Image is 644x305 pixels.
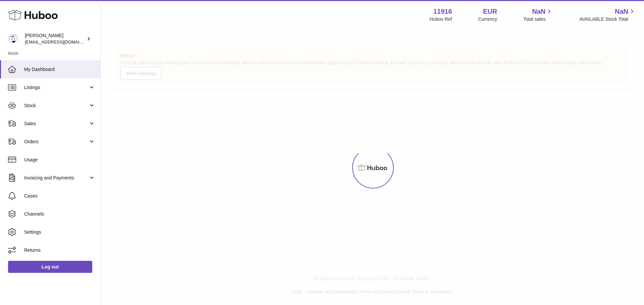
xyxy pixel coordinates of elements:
[24,211,95,217] span: Channels
[24,139,88,145] span: Orders
[24,193,95,199] span: Cases
[24,157,95,163] span: Usage
[579,16,636,22] span: AVAILABLE Stock Total
[523,7,553,22] a: NaN Total sales
[24,175,88,181] span: Invoicing and Payments
[8,261,92,273] a: Log out
[523,16,553,22] span: Total sales
[24,84,88,91] span: Listings
[24,121,88,127] span: Sales
[579,7,636,22] a: NaN AVAILABLE Stock Total
[615,7,628,16] span: NaN
[430,16,452,22] div: Huboo Ref
[433,7,452,16] strong: 11916
[478,16,497,22] div: Currency
[24,66,95,73] span: My Dashboard
[25,39,99,45] span: [EMAIL_ADDRESS][DOMAIN_NAME]
[25,32,85,45] div: [PERSON_NAME]
[24,247,95,253] span: Returns
[24,102,88,109] span: Stock
[532,7,545,16] span: NaN
[8,34,18,44] img: internalAdmin-11916@internal.huboo.com
[483,7,497,16] strong: EUR
[24,229,95,235] span: Settings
